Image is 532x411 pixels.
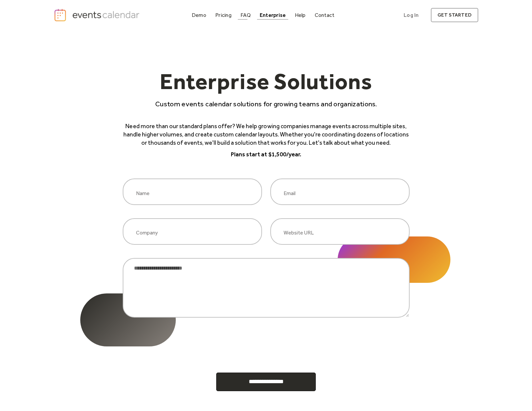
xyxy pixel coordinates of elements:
[123,179,410,391] form: enterprise inquiry
[238,11,253,20] a: FAQ
[315,13,335,17] div: Contact
[292,11,308,20] a: Help
[54,8,141,22] a: home
[397,8,425,22] a: Log In
[215,13,232,17] div: Pricing
[189,11,209,20] a: Demo
[123,70,410,99] h1: Enterprise Solutions
[123,150,410,159] p: Plans start at $1,500/year.
[213,11,234,20] a: Pricing
[123,122,410,147] p: Need more than our standard plans offer? We help growing companies manage events across multiple ...
[192,13,206,17] div: Demo
[431,8,478,22] a: get started
[260,13,286,17] div: Enterprise
[123,99,410,109] p: Custom events calendar solutions for growing teams and organizations.
[312,11,337,20] a: Contact
[240,13,251,17] div: FAQ
[295,13,306,17] div: Help
[216,331,316,357] iframe: reCAPTCHA
[257,11,288,20] a: Enterprise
